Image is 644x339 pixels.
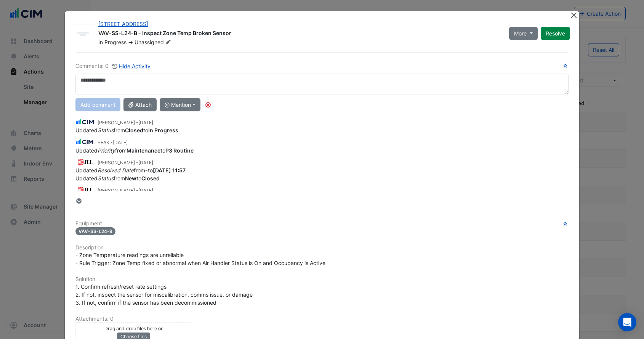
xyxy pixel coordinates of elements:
span: 2025-09-19 09:25:56 [138,120,153,125]
div: Tooltip anchor [205,101,211,108]
img: JLL 151 Property Office [75,158,95,166]
em: Priority [98,147,115,154]
strong: Maintenance [127,147,160,154]
img: CIM [75,138,95,146]
strong: In Progress [148,127,178,133]
span: 1. Confirm refresh/reset rate settings 2. If not, inspect the sensor for miscalibration, comms is... [75,283,253,306]
button: Close [570,11,578,19]
div: Open Intercom Messenger [618,313,636,331]
h6: Attachments: 0 [75,316,569,322]
button: More [509,27,538,40]
span: -> [128,39,133,45]
em: Status [98,175,114,182]
span: 2025-03-02 11:22:16 [113,140,128,145]
span: 2024-05-10 11:57:10 [138,160,153,165]
span: Updated from to [75,175,160,182]
span: More [514,29,527,37]
span: In Progress [98,39,127,45]
button: Attach [123,98,157,111]
span: 2024-05-10 11:57:04 [138,188,153,193]
em: Resolved Date [98,167,134,174]
small: [PERSON_NAME] - [98,119,153,126]
button: Resolve [541,27,570,40]
strong: New [125,175,136,182]
span: Updated from to [75,167,186,174]
img: CIM [75,118,95,126]
h6: Description [75,244,569,251]
strong: Closed [141,175,160,182]
button: Hide Activity [112,62,151,71]
span: VAV-SS-L24-B [75,227,115,235]
h6: Solution [75,276,569,283]
span: - Zone Temperature readings are unreliable - Rule Trigger: Zone Temp fixed or abnormal when Air H... [75,252,325,266]
small: [PERSON_NAME] - [98,159,153,166]
div: VAV-SS-L24-B - Inspect Zone Temp Broken Sensor [98,29,500,39]
a: [STREET_ADDRESS] [98,21,148,27]
img: JLL 151 Property Office [75,186,95,194]
fa-layers: More [75,198,82,204]
em: Status [98,127,114,133]
small: Drag and drop files here or [104,326,163,331]
span: Updated from to [75,127,178,133]
strong: Closed [125,127,143,133]
strong: 2024-05-10 11:57:10 [153,167,186,174]
small: PEAK - [98,139,128,146]
div: Comments: 0 [75,62,151,71]
button: @ Mention [160,98,200,111]
span: Updated from to [75,147,194,154]
h6: Equipment [75,220,569,227]
small: [PERSON_NAME] - [98,187,153,194]
strong: - [145,167,148,174]
strong: P3 Routine [165,147,194,154]
span: Unassigned [135,39,173,46]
